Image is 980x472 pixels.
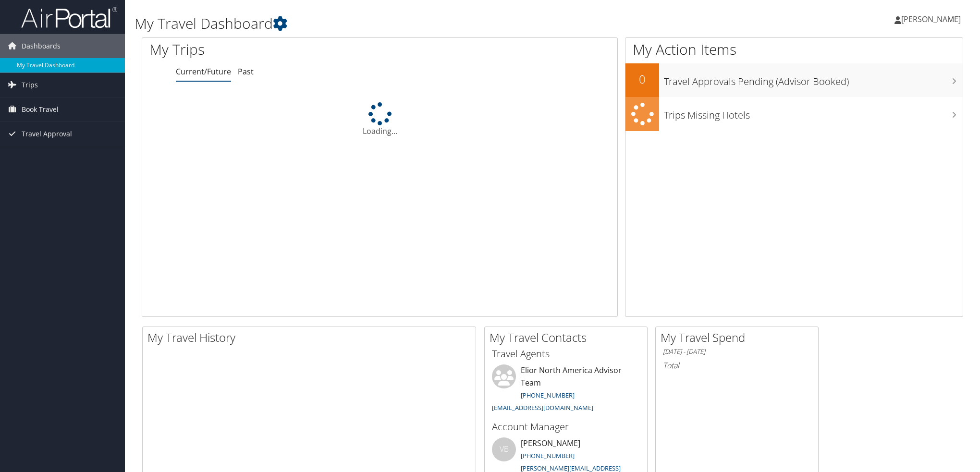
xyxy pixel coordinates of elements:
[22,34,61,58] span: Dashboards
[487,364,645,416] li: Elior North America Advisor Team
[238,66,254,77] a: Past
[492,437,516,461] div: VB
[22,73,38,97] span: Trips
[521,391,575,399] a: [PHONE_NUMBER]
[625,97,963,131] a: Trips Missing Hotels
[176,66,231,77] a: Current/Future
[492,403,593,412] a: [EMAIL_ADDRESS][DOMAIN_NAME]
[135,13,692,34] h1: My Travel Dashboard
[664,104,963,122] h3: Trips Missing Hotels
[21,6,117,29] img: airportal-logo.png
[901,14,961,24] span: [PERSON_NAME]
[663,360,811,371] h6: Total
[490,329,647,346] h2: My Travel Contacts
[149,39,412,60] h1: My Trips
[625,71,659,87] h2: 0
[664,70,963,88] h3: Travel Approvals Pending (Advisor Booked)
[22,122,72,146] span: Travel Approval
[894,5,970,34] a: [PERSON_NAME]
[492,420,640,434] h3: Account Manager
[661,329,818,346] h2: My Travel Spend
[147,329,476,346] h2: My Travel History
[142,102,617,137] div: Loading...
[22,97,59,121] span: Book Travel
[625,39,963,60] h1: My Action Items
[625,63,963,97] a: 0Travel Approvals Pending (Advisor Booked)
[492,347,640,361] h3: Travel Agents
[663,347,811,356] h6: [DATE] - [DATE]
[521,451,575,460] a: [PHONE_NUMBER]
